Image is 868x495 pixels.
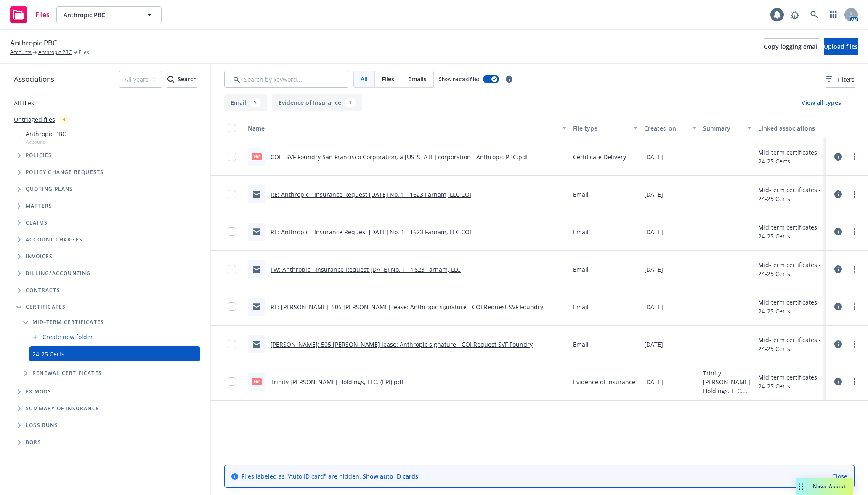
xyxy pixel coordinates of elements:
button: Upload files [824,38,858,55]
a: RE: [PERSON_NAME]: 505 [PERSON_NAME] lease: Anthropic signature - COI Request SVF Foundry [271,303,543,311]
a: Report a Bug [786,6,803,23]
span: Files labeled as "Auto ID card" are hidden. [242,472,418,481]
span: Claims [26,220,48,225]
span: Ex Mods [26,389,51,394]
span: Email [573,190,589,199]
a: Files [7,3,53,27]
span: Policies [26,153,52,158]
span: Renewal certificates [32,371,102,376]
span: Files [79,48,89,56]
div: Name [248,124,557,133]
div: Search [167,71,197,87]
span: Matters [26,203,52,209]
input: Toggle Row Selected [228,227,236,236]
span: Files [382,75,394,83]
span: Billing/Accounting [26,271,91,276]
div: 4 [58,115,70,124]
span: Quoting plans [26,187,73,192]
div: Linked associations [758,124,823,133]
a: Trinity [PERSON_NAME] Holdings, LLC. (EPI).pdf [271,378,403,386]
input: Toggle Row Selected [228,302,236,311]
div: Mid-term certificates - 24-25 Certs [758,298,823,316]
a: Switch app [825,6,842,23]
button: View all types [788,94,855,111]
span: [DATE] [644,377,663,386]
div: Mid-term certificates - 24-25 Certs [758,373,823,391]
span: Email [573,302,589,311]
button: Name [244,118,570,138]
span: Summary of insurance [26,406,99,411]
span: Anthropic PBC [64,11,136,19]
span: Email [573,340,589,349]
input: Toggle Row Selected [228,190,236,198]
a: more [849,264,860,274]
span: Show nested files [439,75,480,83]
a: RE: Anthropic - Insurance Request [DATE] No. 1 - 1623 Farnam, LLC COI [271,228,471,236]
a: Close [832,472,847,481]
span: [DATE] [644,153,663,161]
span: [DATE] [644,265,663,274]
div: Mid-term certificates - 24-25 Certs [758,223,823,241]
a: more [849,339,860,349]
span: Evidence of Insurance [573,377,635,386]
button: File type [570,118,641,138]
a: Accounts [10,48,32,56]
span: [DATE] [644,190,663,199]
div: Drag to move [796,478,806,495]
div: 1 [345,98,356,107]
span: [DATE] [644,340,663,349]
span: Anthropic PBC [26,129,66,138]
a: FW: Anthropic - Insurance Request [DATE] No. 1 - 1623 Farnam, LLC [271,265,461,273]
a: more [849,377,860,387]
div: Tree Example [0,128,210,265]
input: Search by keyword... [224,71,348,88]
div: Summary [703,124,742,133]
input: Toggle Row Selected [228,265,236,273]
a: more [849,189,860,199]
span: Mid-term certificates [32,320,104,325]
div: File type [573,124,628,133]
div: Mid-term certificates - 24-25 Certs [758,185,823,203]
span: Anthropic PBC [10,37,57,48]
span: Account charges [26,237,82,242]
a: more [849,152,860,162]
div: 5 [250,98,261,107]
span: Policy change requests [26,170,104,175]
button: Nova Assist [796,478,853,495]
div: Mid-term certificates - 24-25 Certs [758,260,823,278]
span: Trinity [PERSON_NAME] Holdings, LLC. (EPI) [703,369,751,395]
span: Invoices [26,254,53,259]
span: Contracts [26,288,60,293]
span: Filters [826,75,855,84]
span: All [361,75,368,83]
span: Account [26,138,66,145]
span: pdf [252,378,262,385]
span: Emails [408,75,427,83]
span: Loss Runs [26,423,58,428]
span: Email [573,227,589,236]
a: COI - SVF Foundry San Francisco Corporation, a [US_STATE] corporation - Anthropic PBC.pdf [271,153,528,161]
span: Filters [837,75,855,84]
svg: Search [167,76,174,83]
span: [DATE] [644,302,663,311]
span: Certificates [26,305,66,310]
span: Upload files [824,43,858,51]
div: Mid-term certificates - 24-25 Certs [758,148,823,166]
button: Evidence of Insurance [272,94,362,111]
input: Select all [228,124,236,132]
input: Toggle Row Selected [228,153,236,161]
span: [DATE] [644,227,663,236]
span: Certificate Delivery [573,153,626,161]
button: Copy logging email [764,38,819,55]
span: pdf [252,153,262,160]
span: Associations [14,74,54,85]
a: All files [14,99,34,107]
div: Created on [644,124,687,133]
a: more [849,302,860,312]
div: Mid-term certificates - 24-25 Certs [758,335,823,353]
a: Show auto ID cards [363,472,418,480]
span: BORs [26,440,41,445]
button: Summary [700,118,755,138]
a: 24-25 Certs [32,350,64,359]
button: Created on [641,118,700,138]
